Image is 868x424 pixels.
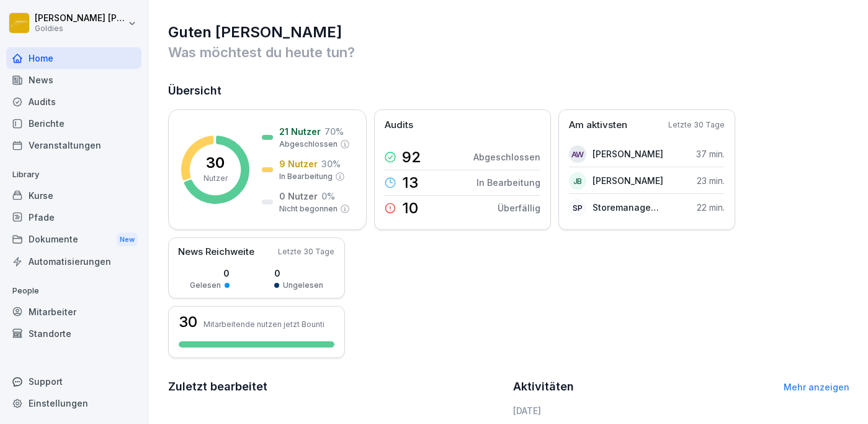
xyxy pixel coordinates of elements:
[6,301,141,323] a: Mitarbeiter
[593,147,663,160] p: [PERSON_NAME]
[324,125,344,138] p: 70 %
[190,280,221,291] p: Gelesen
[6,392,141,414] a: Einstellungen
[402,175,418,190] p: 13
[569,118,627,132] p: Am aktivsten
[168,378,504,395] h2: Zuletzt bearbeitet
[6,91,141,113] a: Audits
[168,22,849,42] h1: Guten [PERSON_NAME]
[179,315,197,330] h3: 30
[279,190,318,203] p: 0 Nutzer
[178,245,254,259] p: News Reichweite
[35,13,125,24] p: [PERSON_NAME] [PERSON_NAME]
[402,201,418,216] p: 10
[6,281,141,301] p: People
[117,233,138,247] div: New
[6,134,141,156] a: Veranstaltungen
[473,150,540,164] p: Abgeschlossen
[6,251,141,272] a: Automatisierungen
[168,42,849,62] p: Was möchtest du heute tun?
[279,125,321,138] p: 21 Nutzer
[6,371,141,392] div: Support
[402,150,421,165] p: 92
[6,47,141,69] a: Home
[206,155,225,170] p: 30
[190,267,230,280] p: 0
[204,320,324,329] p: Mitarbeitende nutzen jetzt Bounti
[274,267,323,280] p: 0
[498,201,540,214] p: Überfällig
[784,382,849,392] a: Mehr anzeigen
[6,165,141,185] p: Library
[385,118,413,132] p: Audits
[697,201,725,214] p: 22 min.
[6,323,141,344] a: Standorte
[168,82,849,99] h2: Übersicht
[278,246,334,257] p: Letzte 30 Tage
[569,145,586,163] div: AW
[696,147,725,160] p: 37 min.
[593,201,664,214] p: Storemanagement [GEOGRAPHIC_DATA]
[697,174,725,187] p: 23 min.
[6,69,141,91] a: News
[513,404,849,417] h6: [DATE]
[283,280,323,291] p: Ungelesen
[6,185,141,206] a: Kurse
[668,119,725,131] p: Letzte 30 Tage
[6,113,141,134] a: Berichte
[593,174,663,187] p: [PERSON_NAME]
[35,24,125,33] p: Goldies
[279,171,333,182] p: In Bearbeitung
[569,172,586,190] div: JB
[513,378,574,395] h2: Aktivitäten
[6,206,141,228] a: Pfade
[279,139,338,150] p: Abgeschlossen
[6,228,141,251] a: DokumenteNew
[477,176,540,189] p: In Bearbeitung
[321,157,341,170] p: 30 %
[569,199,586,216] div: SP
[321,190,335,203] p: 0 %
[6,228,141,251] div: Dokumente
[279,157,318,170] p: 9 Nutzer
[204,173,228,184] p: Nutzer
[279,203,338,214] p: Nicht begonnen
